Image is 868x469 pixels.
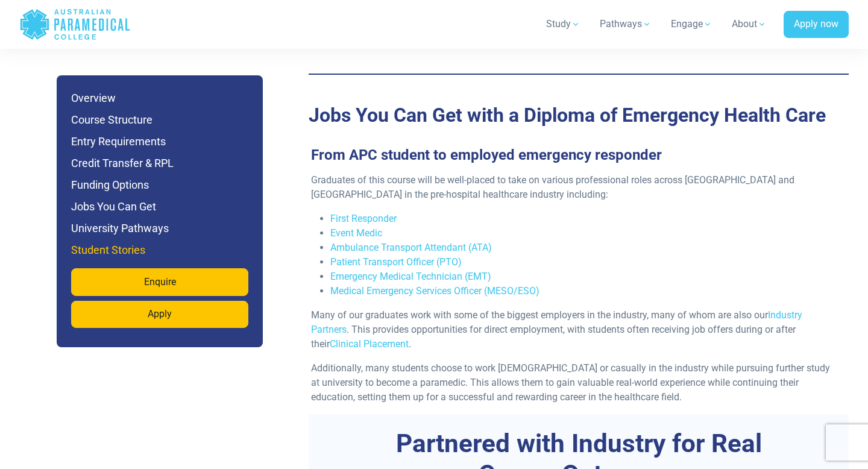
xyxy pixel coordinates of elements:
[309,104,849,127] h2: Jobs You Can Get
[330,227,382,239] a: Event Medic
[330,242,492,253] a: Ambulance Transport Attendant (ATA)
[19,5,131,44] a: Australian Paramedical College
[304,146,844,164] h3: From APC student to employed emergency responder
[784,11,849,39] a: Apply now
[593,7,659,41] a: Pathways
[664,7,720,41] a: Engage
[539,7,588,41] a: Study
[330,285,539,297] a: Medical Emergency Services Officer (MESO/ESO)
[330,256,462,268] a: Patient Transport Officer (PTO)
[330,338,409,350] a: Clinical Placement
[311,361,837,404] p: Additionally, many students choose to work [DEMOGRAPHIC_DATA] or casually in the industry while p...
[330,213,397,224] a: First Responder
[330,271,491,282] a: Emergency Medical Technician (EMT)
[725,7,774,41] a: About
[311,308,837,351] p: Many of our graduates work with some of the biggest employers in the industry, many of whom are a...
[311,173,837,202] p: Graduates of this course will be well-placed to take on various professional roles across [GEOGRA...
